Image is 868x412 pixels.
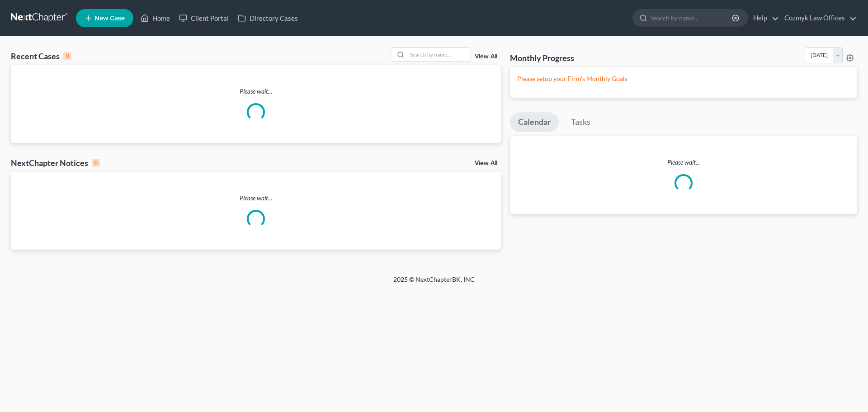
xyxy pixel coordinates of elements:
[407,48,471,61] input: Search by name...
[475,53,497,60] a: View All
[11,157,100,168] div: NextChapter Notices
[510,112,559,132] a: Calendar
[175,10,233,26] a: Client Portal
[517,74,850,83] p: Please setup your Firm's Monthly Goals
[749,10,779,26] a: Help
[563,112,599,132] a: Tasks
[11,51,71,62] div: Recent Cases
[510,52,574,63] h3: Monthly Progress
[510,158,857,167] p: Please wait...
[176,275,692,291] div: 2025 © NextChapterBK, INC
[475,160,497,166] a: View All
[92,159,100,167] div: 0
[136,10,175,26] a: Home
[780,10,857,26] a: Cozmyk Law Offices
[233,10,302,26] a: Directory Cases
[94,15,125,22] span: New Case
[11,194,501,203] p: Please wait...
[11,87,501,96] p: Please wait...
[63,52,71,60] div: 0
[651,9,733,26] input: Search by name...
